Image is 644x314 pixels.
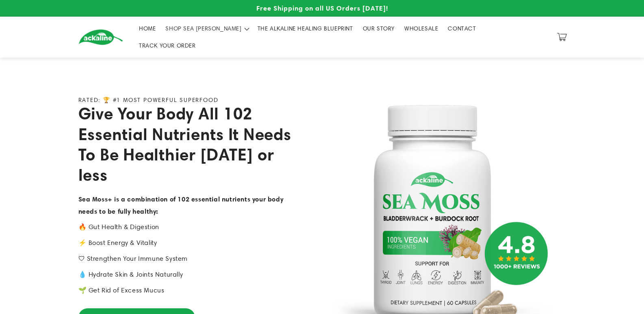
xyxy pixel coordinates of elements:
span: SHOP SEA [PERSON_NAME] [165,25,241,32]
a: TRACK YOUR ORDER [134,37,201,54]
p: ⚡️ Boost Energy & Vitality [78,237,294,249]
span: CONTACT [448,25,476,32]
p: 🛡 Strengthen Your Immune System [78,253,294,265]
summary: SHOP SEA [PERSON_NAME] [160,20,252,37]
span: HOME [139,25,156,32]
img: Ackaline [78,29,123,45]
span: Free Shipping on all US Orders [DATE]! [256,4,388,12]
p: 💧 Hydrate Skin & Joints Naturally [78,269,294,281]
span: TRACK YOUR ORDER [139,42,196,49]
span: THE ALKALINE HEALING BLUEPRINT [258,25,353,32]
span: WHOLESALE [404,25,438,32]
a: OUR STORY [358,20,399,37]
a: THE ALKALINE HEALING BLUEPRINT [253,20,358,37]
p: 🔥 Gut Health & Digestion [78,221,294,233]
p: RATED: 🏆 #1 MOST POWERFUL SUPERFOOD [78,97,219,104]
a: WHOLESALE [399,20,443,37]
span: OUR STORY [363,25,395,32]
h2: Give Your Body All 102 Essential Nutrients It Needs To Be Healthier [DATE] or less [78,103,294,185]
a: CONTACT [443,20,481,37]
strong: Sea Moss+ is a combination of 102 essential nutrients your body needs to be fully healthy: [78,195,284,215]
p: 🌱 Get Rid of Excess Mucus [78,285,294,297]
a: HOME [134,20,160,37]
